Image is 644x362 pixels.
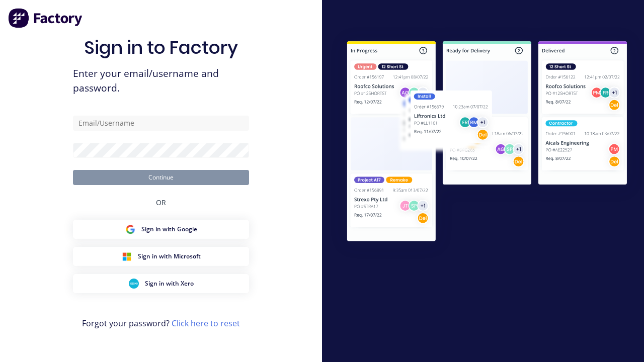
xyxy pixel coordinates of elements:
button: Microsoft Sign inSign in with Microsoft [73,247,249,266]
span: Sign in with Xero [145,279,194,288]
span: Enter your email/username and password. [73,66,249,96]
img: Factory [8,8,84,28]
img: Xero Sign in [129,279,139,289]
img: Microsoft Sign in [122,251,132,261]
img: Google Sign in [125,224,135,234]
div: OR [156,185,166,220]
button: Google Sign inSign in with Google [73,220,249,239]
button: Xero Sign inSign in with Xero [73,274,249,293]
span: Forgot your password? [82,317,240,329]
button: Continue [73,170,249,185]
span: Sign in with Microsoft [138,252,201,261]
a: Click here to reset [172,318,240,329]
input: Email/Username [73,116,249,131]
img: Sign in [330,26,644,259]
h1: Sign in to Factory [84,37,238,58]
span: Sign in with Google [141,225,197,234]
